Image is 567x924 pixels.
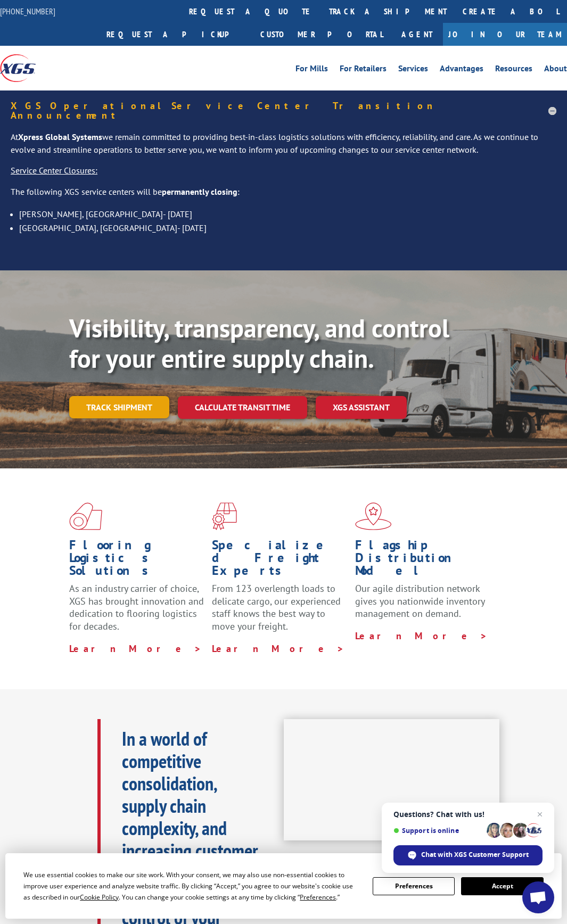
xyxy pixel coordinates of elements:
span: As an industry carrier of choice, XGS has brought innovation and dedication to flooring logistics... [69,582,204,632]
a: Open chat [522,881,554,913]
span: Chat with XGS Customer Support [421,850,529,860]
div: Cookie Consent Prompt [5,853,562,919]
a: Learn More > [355,630,488,642]
a: Join Our Team [443,23,567,46]
img: xgs-icon-total-supply-chain-intelligence-red [69,502,102,530]
a: For Retailers [340,64,387,76]
b: Visibility, transparency, and control for your entire supply chain. [69,311,449,375]
a: XGS ASSISTANT [316,396,407,419]
a: Resources [495,64,532,76]
span: Chat with XGS Customer Support [393,845,543,865]
div: We use essential cookies to make our site work. With your consent, we may also use non-essential ... [23,869,360,903]
button: Preferences [373,877,455,895]
span: Questions? Chat with us! [393,810,543,819]
strong: permanently closing [162,186,237,197]
li: [PERSON_NAME], [GEOGRAPHIC_DATA]- [DATE] [19,207,556,221]
p: From 123 overlength loads to delicate cargo, our experienced staff knows the best way to move you... [212,582,347,642]
a: Learn More > [69,642,202,655]
h1: Flooring Logistics Solutions [69,539,204,582]
p: The following XGS service centers will be : [11,186,556,207]
a: Customer Portal [252,23,391,46]
h1: Flagship Distribution Model [355,539,490,582]
span: Cookie Policy [80,893,119,902]
h1: Specialized Freight Experts [212,539,347,582]
button: Accept [461,877,543,895]
a: Agent [391,23,443,46]
a: Calculate transit time [178,396,307,419]
a: Services [398,64,428,76]
img: xgs-icon-flagship-distribution-model-red [355,502,392,530]
span: Our agile distribution network gives you nationwide inventory management on demand. [355,582,484,620]
iframe: XGS Logistics Solutions [284,719,500,840]
a: For Mills [295,64,328,76]
img: xgs-icon-focused-on-flooring-red [212,502,237,530]
a: Track shipment [69,396,169,418]
span: Support is online [393,827,483,835]
a: About [544,64,567,76]
a: Request a pickup [98,23,252,46]
u: Service Center Closures: [11,165,97,176]
li: [GEOGRAPHIC_DATA], [GEOGRAPHIC_DATA]- [DATE] [19,221,556,235]
a: Advantages [440,64,483,76]
span: Preferences [300,893,336,902]
h5: XGS Operational Service Center Transition Announcement [11,101,556,120]
a: Learn More > [212,642,344,655]
strong: Xpress Global Systems [18,131,102,142]
p: At we remain committed to providing best-in-class logistics solutions with efficiency, reliabilit... [11,131,556,165]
